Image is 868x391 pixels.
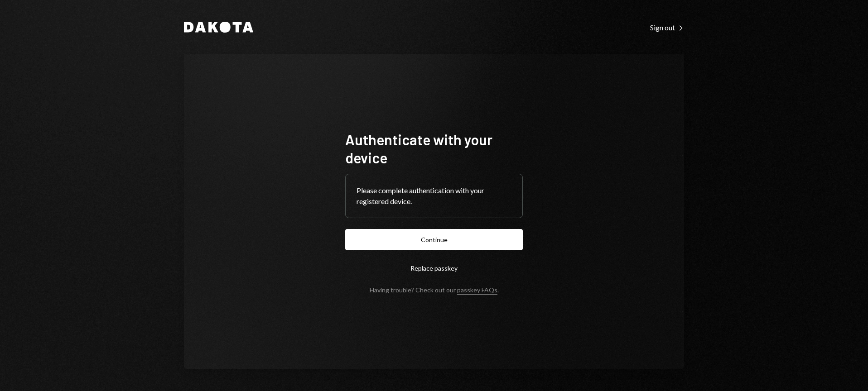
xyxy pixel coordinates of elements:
[345,229,523,250] button: Continue
[345,130,523,167] h1: Authenticate with your device
[457,286,497,295] a: passkey FAQs
[650,23,684,32] div: Sign out
[650,22,684,32] a: Sign out
[357,185,511,207] div: Please complete authentication with your registered device.
[345,257,523,279] button: Replace passkey
[370,286,499,294] div: Having trouble? Check out our .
